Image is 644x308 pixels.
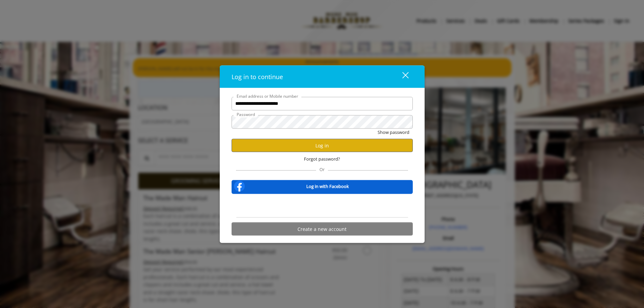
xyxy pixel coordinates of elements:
[233,180,246,193] img: facebook-logo
[232,97,413,110] input: Email address or Mobile number
[395,71,408,81] div: close dialog
[288,198,356,213] iframe: Sign in with Google Button
[233,93,302,99] label: Email address or Mobile number
[306,183,349,190] b: Log in with Facebook
[232,222,413,236] button: Create a new account
[232,139,413,152] button: Log in
[304,156,340,163] span: Forgot password?
[232,115,413,128] input: Password
[390,70,413,84] button: close dialog
[233,111,258,117] label: Password
[232,72,283,80] span: Log in to continue
[316,166,328,172] span: Or
[378,128,409,136] button: Show password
